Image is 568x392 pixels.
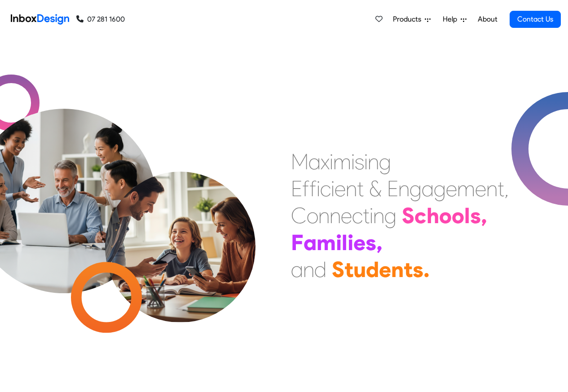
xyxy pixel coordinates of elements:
div: . [423,256,430,283]
div: , [481,202,487,229]
div: m [333,148,351,175]
div: u [353,256,366,283]
div: d [314,256,326,283]
div: e [335,175,346,202]
div: s [413,256,423,283]
div: n [330,202,341,229]
div: t [363,202,370,229]
div: o [452,202,464,229]
div: c [414,202,427,229]
div: g [379,148,391,175]
div: l [342,229,348,256]
div: t [498,175,504,202]
div: i [331,175,335,202]
div: & [369,175,382,202]
div: , [504,175,509,202]
div: t [404,256,413,283]
div: c [320,175,331,202]
div: n [373,202,384,229]
div: a [291,256,303,283]
div: i [351,148,355,175]
div: d [366,256,379,283]
a: About [475,10,500,28]
div: s [355,148,364,175]
div: t [357,175,364,202]
div: M [291,148,308,175]
div: a [422,175,434,202]
a: Products [389,10,434,28]
img: parents_with_child.png [86,134,274,322]
div: f [302,175,309,202]
div: F [291,229,304,256]
div: o [439,202,452,229]
div: i [348,229,353,256]
div: n [391,256,404,283]
span: Products [393,14,425,25]
div: a [304,229,317,256]
div: l [464,202,470,229]
div: i [317,175,320,202]
div: , [376,229,383,256]
div: e [341,202,352,229]
div: i [330,148,333,175]
div: m [317,229,336,256]
div: m [457,175,475,202]
div: g [384,202,396,229]
div: n [486,175,498,202]
div: t [344,256,353,283]
div: n [368,148,379,175]
div: e [475,175,486,202]
div: i [364,148,368,175]
div: E [291,175,302,202]
div: o [307,202,318,229]
div: e [446,175,457,202]
div: a [308,148,321,175]
div: n [318,202,330,229]
div: s [365,229,376,256]
div: n [346,175,357,202]
div: c [352,202,363,229]
div: n [303,256,314,283]
div: S [332,256,344,283]
div: Maximising Efficient & Engagement, Connecting Schools, Families, and Students. [291,148,509,283]
div: n [398,175,409,202]
a: 07 281 1600 [76,14,125,25]
div: g [409,175,422,202]
a: Help [439,10,470,28]
div: C [291,202,307,229]
div: h [427,202,439,229]
div: f [309,175,317,202]
span: Help [443,14,461,25]
div: g [434,175,446,202]
div: s [470,202,481,229]
div: e [379,256,391,283]
div: e [353,229,365,256]
div: x [321,148,330,175]
a: Contact Us [510,11,561,28]
div: i [370,202,373,229]
div: S [402,202,414,229]
div: i [336,229,342,256]
div: E [387,175,398,202]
